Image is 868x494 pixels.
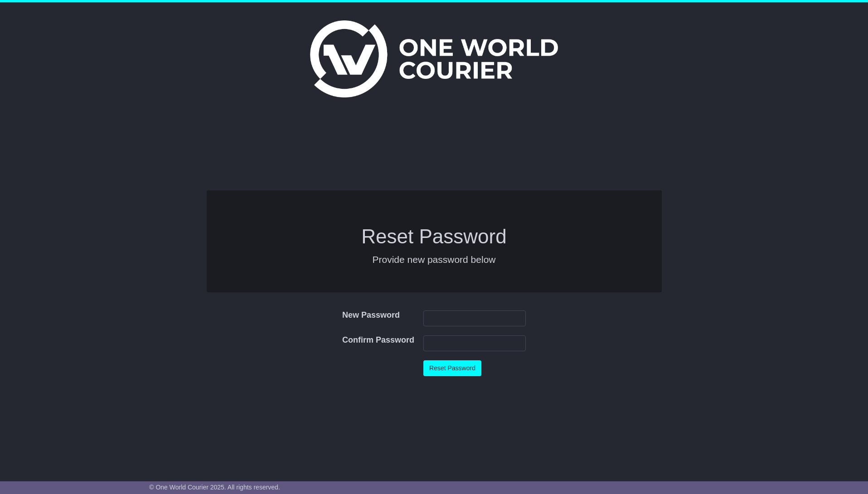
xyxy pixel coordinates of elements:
h1: Reset Password [216,226,653,247]
span: © One World Courier 2025. All rights reserved. [149,484,280,491]
label: New Password [342,310,400,320]
label: Confirm Password [342,335,414,345]
img: One World [310,20,558,97]
button: Reset Password [423,360,481,376]
p: Provide new password below [216,253,653,266]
